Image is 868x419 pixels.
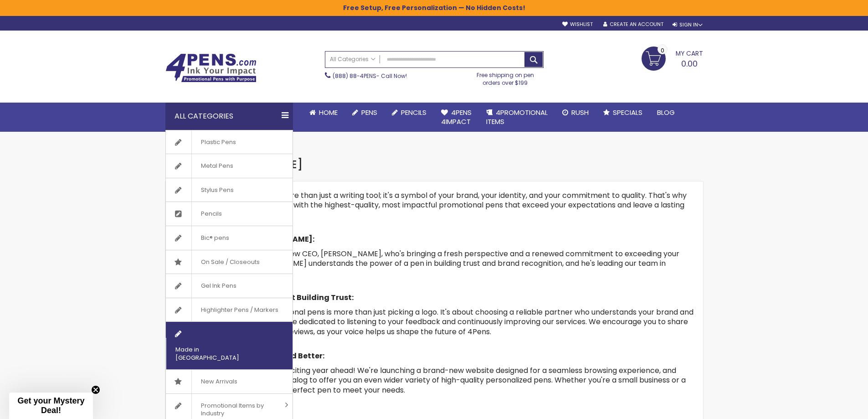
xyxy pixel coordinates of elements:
[333,72,376,80] a: (888) 88-4PENS
[571,108,589,117] span: Rush
[325,52,380,67] a: All Categories
[562,21,593,28] a: Wishlist
[191,250,269,274] span: On Sale / Closeouts
[175,365,686,395] span: We're thrilled to announce an exciting year ahead! We're launching a brand-new website designed f...
[166,226,293,250] a: Bic® pens
[165,53,257,83] img: 4Pens Custom Pens and Promotional Products
[330,56,375,63] span: All Categories
[166,274,293,298] a: Gel Ink Pens
[191,274,246,298] span: Gel Ink Pens
[175,190,687,220] span: At 4Pens, we believe a pen is more than just a writing tool; it's a symbol of your brand, your id...
[191,298,288,322] span: Highlighter Pens / Markers
[661,46,664,55] span: 0
[175,248,679,279] span: We're excited to introduce our new CEO, [PERSON_NAME], who's bringing a fresh perspective and a r...
[479,103,555,132] a: 4PROMOTIONALITEMS
[434,103,479,132] a: 4Pens4impact
[673,21,703,28] div: Sign In
[191,154,242,178] span: Metal Pens
[401,108,426,117] span: Pencils
[166,298,293,322] a: Highlighter Pens / Markers
[166,338,270,369] span: Made in [GEOGRAPHIC_DATA]
[166,322,293,369] a: Made in [GEOGRAPHIC_DATA]
[333,72,407,80] span: - Call Now!
[166,370,293,393] a: New Arrivals
[166,130,293,154] a: Plastic Pens
[467,68,544,86] div: Free shipping on pen orders over $199
[191,178,243,202] span: Stylus Pens
[603,21,663,28] a: Create an Account
[17,396,84,415] span: Get your Mystery Deal!
[175,307,693,337] span: We know that choosing promotional pens is more than just picking a logo. It's about choosing a re...
[91,385,100,394] button: Close teaser
[555,103,596,123] a: Rush
[166,202,293,226] a: Pencils
[613,108,642,117] span: Specials
[166,250,293,274] a: On Sale / Closeouts
[596,103,650,123] a: Specials
[642,47,703,69] a: 0.00 0
[191,202,231,226] span: Pencils
[657,108,675,117] span: Blog
[166,154,293,178] a: Metal Pens
[650,103,682,123] a: Blog
[191,226,238,250] span: Bic® pens
[191,370,247,393] span: New Arrivals
[9,393,93,419] div: Get your Mystery Deal!Close teaser
[319,108,338,117] span: Home
[191,130,245,154] span: Plastic Pens
[361,108,377,117] span: Pens
[165,103,293,130] div: All Categories
[345,103,385,123] a: Pens
[681,58,698,69] span: 0.00
[302,103,345,123] a: Home
[486,108,548,126] span: 4PROMOTIONAL ITEMS
[441,108,472,126] span: 4Pens 4impact
[385,103,434,123] a: Pencils
[166,178,293,202] a: Stylus Pens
